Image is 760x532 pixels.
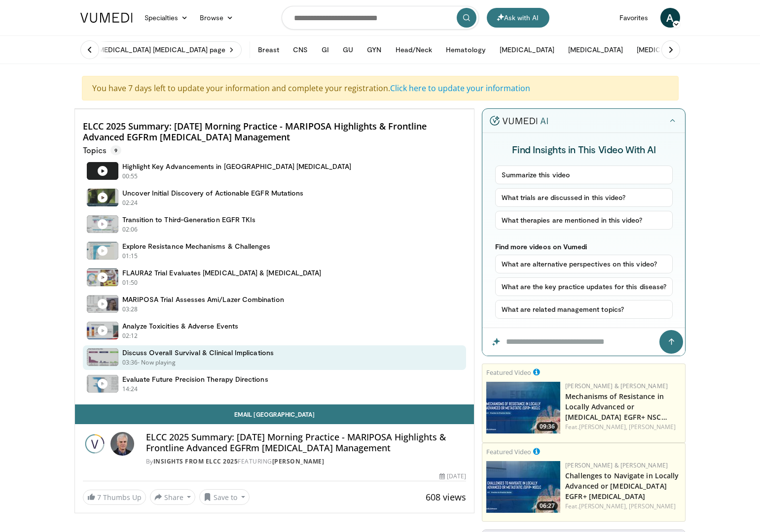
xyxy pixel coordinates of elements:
[252,40,285,60] button: Breast
[122,295,284,304] h4: MARIPOSA Trial Assesses Ami/Lazer Combination
[272,457,325,465] a: [PERSON_NAME]
[122,278,138,287] p: 01:50
[565,423,681,432] div: Feat.
[486,382,560,433] a: 09:36
[562,40,629,60] button: [MEDICAL_DATA]
[439,472,466,481] div: [DATE]
[83,432,107,456] img: Insights from ELCC 2025
[122,348,274,357] h4: Discuss Overall Survival & Clinical Implications
[495,188,673,207] button: What trials are discussed in this video?
[361,40,387,60] button: GYN
[75,109,474,109] video-js: Video Player
[122,225,138,234] p: 02:06
[490,116,548,126] img: vumedi-ai-logo.v2.svg
[83,121,467,142] h4: ELCC 2025 Summary: [DATE] Morning Practice - MARIPOSA Highlights & Frontline Advanced EGFRm [MEDI...
[565,392,667,422] a: Mechanisms of Resistance in Locally Advanced or [MEDICAL_DATA] EGFR+ NSC…
[390,83,530,94] a: Click here to update your information
[614,8,654,28] a: Favorites
[97,493,101,502] span: 7
[631,40,697,60] button: [MEDICAL_DATA]
[139,8,194,28] a: Specialties
[83,490,146,505] a: 7 Thumbs Up
[486,447,531,456] small: Featured Video
[110,432,134,456] img: Avatar
[82,76,679,100] div: You have 7 days left to update your information and complete your registration.
[122,375,268,384] h4: Evaluate Future Precision Therapy Directions
[495,300,673,319] button: What are related management topics?
[660,8,680,28] a: A
[486,461,560,513] a: 06:27
[122,162,351,171] h4: Highlight Key Advancements in [GEOGRAPHIC_DATA] [MEDICAL_DATA]
[495,166,673,184] button: Summarize this video
[316,40,335,60] button: GI
[122,252,138,261] p: 01:15
[537,501,558,510] span: 06:27
[122,172,138,181] p: 00:55
[565,502,681,511] div: Feat.
[146,432,467,453] h4: ELCC 2025 Summary: [DATE] Morning Practice - MARIPOSA Highlights & Frontline Advanced EGFRm [MEDI...
[138,358,176,367] p: - Now playing
[494,40,560,60] button: [MEDICAL_DATA]
[150,489,196,505] button: Share
[122,332,138,340] p: 02:12
[122,385,138,394] p: 14:24
[122,268,322,277] h4: FLAURA2 Trial Evaluates [MEDICAL_DATA] & [MEDICAL_DATA]
[537,422,558,431] span: 09:36
[83,145,121,155] p: Topics
[565,471,679,501] a: Challenges to Navigate in Locally Advanced or [MEDICAL_DATA] EGFR+ [MEDICAL_DATA]
[146,457,467,466] div: By FEATURING
[486,382,560,433] img: 84252362-9178-4a34-866d-0e9c845de9ea.jpeg.150x105_q85_crop-smart_upscale.jpg
[579,423,627,431] a: [PERSON_NAME],
[122,215,256,224] h4: Transition to Third-Generation EGFR TKIs
[565,461,668,469] a: [PERSON_NAME] & [PERSON_NAME]
[282,6,479,30] input: Search topics, interventions
[579,502,627,510] a: [PERSON_NAME],
[565,382,668,390] a: [PERSON_NAME] & [PERSON_NAME]
[495,242,673,251] p: Find more videos on Vumedi
[153,457,238,465] a: Insights from ELCC 2025
[75,404,474,424] a: Email [GEOGRAPHIC_DATA]
[122,199,138,207] p: 02:24
[495,143,673,156] h4: Find Insights in This Video With AI
[199,489,250,505] button: Save to
[629,502,676,510] a: [PERSON_NAME]
[482,328,685,356] input: Question for the AI
[390,40,438,60] button: Head/Neck
[486,461,560,513] img: 7845151f-d172-4318-bbcf-4ab447089643.jpeg.150x105_q85_crop-smart_upscale.jpg
[194,8,239,28] a: Browse
[287,40,314,60] button: CNS
[495,211,673,230] button: What therapies are mentioned in this video?
[122,189,304,198] h4: Uncover Initial Discovery of Actionable EGFR Mutations
[486,368,531,377] small: Featured Video
[110,145,121,155] span: 9
[74,41,242,58] a: Visit [MEDICAL_DATA] [MEDICAL_DATA] page
[440,40,492,60] button: Hematology
[426,491,466,503] span: 608 views
[122,358,138,367] p: 03:36
[122,305,138,314] p: 03:28
[337,40,359,60] button: GU
[495,277,673,296] button: What are the key practice updates for this disease?
[122,242,271,251] h4: Explore Resistance Mechanisms & Challenges
[495,255,673,273] button: What are alternative perspectives on this video?
[80,13,133,23] img: VuMedi Logo
[122,322,238,331] h4: Analyze Toxicities & Adverse Events
[629,423,676,431] a: [PERSON_NAME]
[487,8,549,28] button: Ask with AI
